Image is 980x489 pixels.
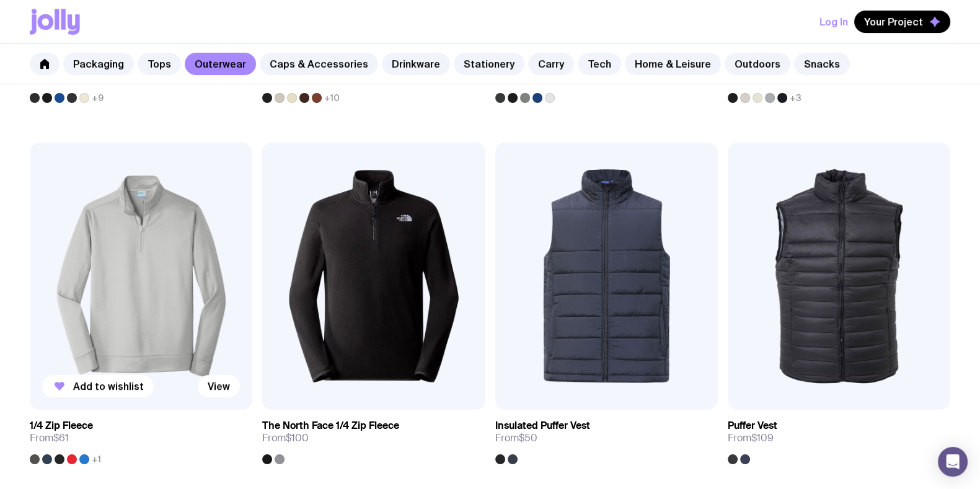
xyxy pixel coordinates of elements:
[138,53,181,75] a: Tops
[725,53,790,75] a: Outdoors
[519,431,537,444] span: $50
[262,410,485,464] a: The North Face 1/4 Zip FleeceFrom$100
[30,432,69,444] span: From
[751,431,774,444] span: $109
[578,53,621,75] a: Tech
[42,375,154,397] button: Add to wishlist
[30,410,252,464] a: 1/4 Zip FleeceFrom$61+1
[382,53,450,75] a: Drinkware
[198,375,240,397] a: View
[728,432,774,444] span: From
[324,93,340,103] span: +10
[728,420,777,432] h3: Puffer Vest
[728,410,950,464] a: Puffer VestFrom$109
[819,11,848,33] button: Log In
[864,15,923,28] span: Your Project
[260,53,378,75] a: Caps & Accessories
[625,53,721,75] a: Home & Leisure
[92,93,104,103] span: +9
[92,454,101,464] span: +1
[286,431,309,444] span: $100
[938,447,968,477] div: Open Intercom Messenger
[30,420,93,432] h3: 1/4 Zip Fleece
[262,420,399,432] h3: The North Face 1/4 Zip Fleece
[790,93,801,103] span: +3
[53,431,69,444] span: $61
[495,432,537,444] span: From
[262,432,309,444] span: From
[794,53,850,75] a: Snacks
[185,53,256,75] a: Outerwear
[73,380,144,392] span: Add to wishlist
[854,11,950,33] button: Your Project
[528,53,574,75] a: Carry
[63,53,134,75] a: Packaging
[454,53,524,75] a: Stationery
[495,420,590,432] h3: Insulated Puffer Vest
[495,410,718,464] a: Insulated Puffer VestFrom$50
